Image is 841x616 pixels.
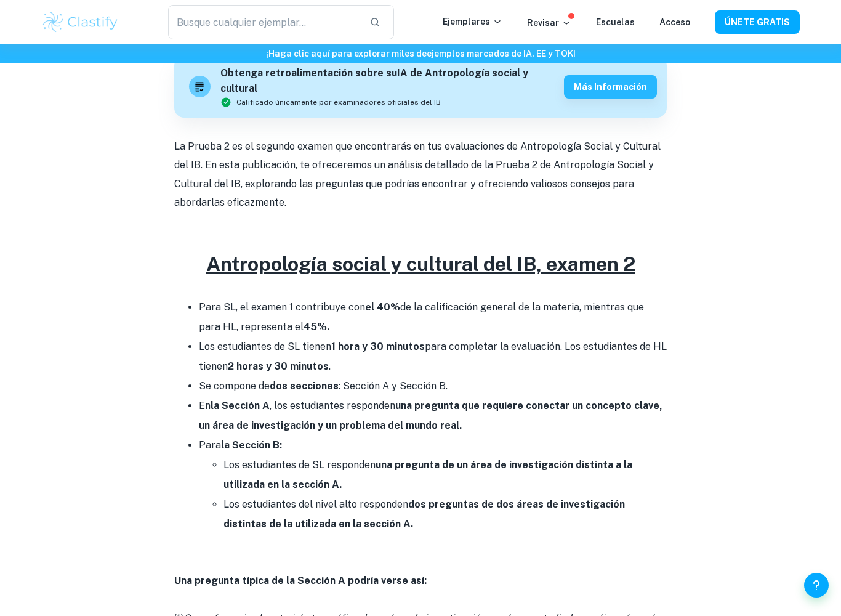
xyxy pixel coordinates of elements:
[266,49,427,59] font: ¡Haga clic aquí para explorar miles de
[199,341,667,372] font: para completar la evaluación. Los estudiantes de HL tienen
[220,67,528,94] font: IA de Antropología social y cultural
[199,301,644,333] font: de la calificación general de la materia, mientras que para HL, representa el
[443,17,490,26] font: Ejemplares
[199,400,211,411] font: En
[804,573,829,598] button: Ayuda y comentarios
[236,98,441,107] font: Calificado únicamente por examinadores oficiales del IB
[174,140,661,208] font: La Prueba 2 es el segundo examen que encontrarás en tus evaluaciones de Antropología Social y Cul...
[427,49,573,59] font: ejemplos marcados de IA, EE y TOK
[329,360,331,372] font: .
[339,380,448,392] font: : Sección A y Sección B.
[174,575,427,586] font: Una pregunta típica de la Sección A podría verse así:
[365,301,400,313] font: el 40%
[725,18,790,28] font: ÚNETE GRATIS
[304,321,329,333] font: 45%.
[199,341,331,352] font: Los estudiantes de SL tienen
[331,341,425,352] font: 1 hora y 30 minutos
[270,400,395,411] font: , los estudiantes responden
[211,400,270,411] font: la Sección A
[564,75,657,98] button: Más información
[223,498,625,530] font: dos preguntas de dos áreas de investigación distintas de la utilizada en la sección A.
[199,301,365,313] font: Para SL, el examen 1 contribuye con
[221,439,282,451] font: la Sección B:
[168,5,360,39] input: Busque cualquier ejemplar...
[199,400,662,431] font: una pregunta que requiere conectar un concepto clave, un área de investigación y un problema del ...
[659,17,690,27] a: Acceso
[228,360,329,372] font: 2 horas y 30 minutos
[527,18,559,28] font: Revisar
[174,56,667,118] a: Obtenga retroalimentación sobre suIA de Antropología social y culturalCalificado únicamente por e...
[223,459,376,471] font: Los estudiantes de SL responden
[206,253,635,275] font: Antropología social y cultural del IB, examen 2
[223,498,408,510] font: Los estudiantes del nivel alto responden
[573,49,576,59] font: !
[41,10,119,34] img: Logotipo de Clastify
[220,67,397,79] font: Obtenga retroalimentación sobre su
[199,380,270,392] font: Se compone de
[596,17,635,27] a: Escuelas
[270,380,339,392] font: dos secciones
[715,10,800,33] button: ÚNETE GRATIS
[199,439,221,451] font: Para
[574,83,647,92] font: Más información
[223,459,632,490] font: una pregunta de un área de investigación distinta a la utilizada en la sección A.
